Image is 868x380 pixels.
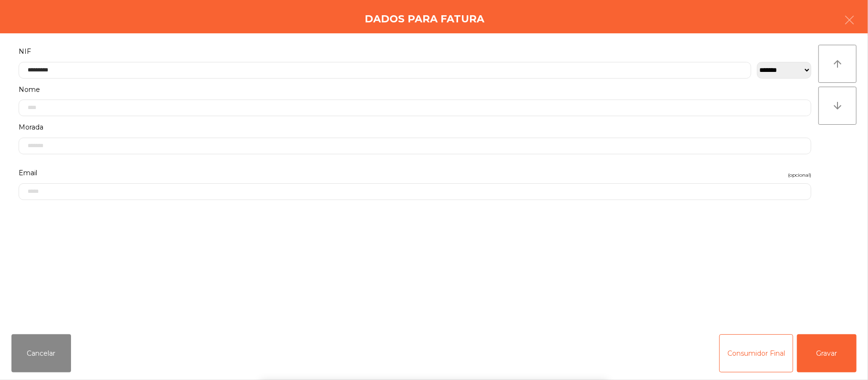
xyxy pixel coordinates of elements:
[832,100,843,111] i: arrow_downward
[19,121,43,134] span: Morada
[19,83,40,96] span: Nome
[818,87,857,125] button: arrow_downward
[19,45,31,58] span: NIF
[365,12,484,26] h4: Dados para Fatura
[818,45,857,83] button: arrow_upward
[19,167,37,180] span: Email
[832,58,843,70] i: arrow_upward
[788,170,811,180] span: (opcional)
